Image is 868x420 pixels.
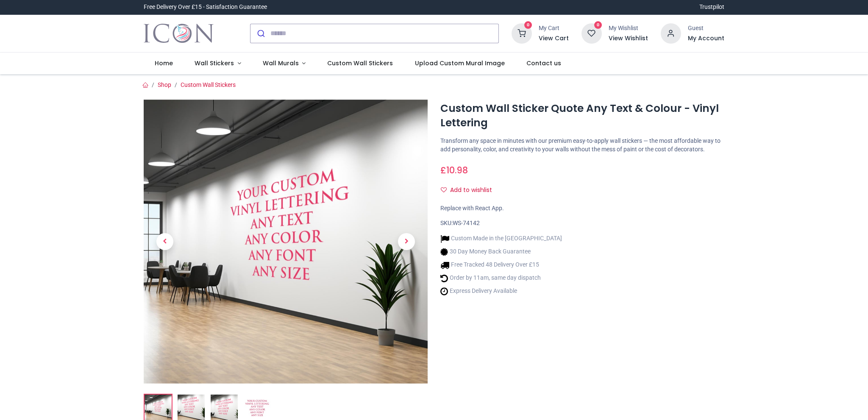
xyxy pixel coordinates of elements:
[440,261,562,270] li: Free Tracked 48 Delivery Over £15
[440,164,468,176] span: £
[440,101,724,131] h1: Custom Wall Sticker Quote Any Text & Colour - Vinyl Lettering
[441,187,447,193] i: Add to wishlist
[699,3,724,11] a: Trustpilot
[440,204,724,213] div: Replace with React App.
[526,59,561,67] span: Contact us
[398,233,415,250] span: Next
[155,59,173,67] span: Home
[252,53,317,75] a: Wall Murals
[440,234,562,243] li: Custom Made in the [GEOGRAPHIC_DATA]
[440,219,724,228] div: SKU:
[594,21,602,29] sup: 0
[688,34,724,43] a: My Account
[609,24,648,33] div: My Wishlist
[263,59,299,67] span: Wall Murals
[184,53,252,75] a: Wall Stickers
[524,21,532,29] sup: 0
[539,34,569,43] a: View Cart
[144,22,214,45] img: Icon Wall Stickers
[609,34,648,43] a: View Wishlist
[446,164,468,176] span: 10.98
[144,3,267,11] div: Free Delivery Over £15 - Satisfaction Guarantee
[415,59,505,67] span: Upload Custom Mural Image
[156,233,173,250] span: Previous
[581,29,602,36] a: 0
[440,248,562,256] li: 30 Day Money Back Guarantee
[144,142,186,341] a: Previous
[440,137,724,153] p: Transform any space in minutes with our premium easy-to-apply wall stickers — the most affordable...
[181,81,236,88] a: Custom Wall Stickers
[440,274,562,283] li: Order by 11am, same day dispatch
[453,220,480,226] span: WS-74142
[195,59,234,67] span: Wall Stickers
[144,22,214,45] a: Logo of Icon Wall Stickers
[250,24,270,43] button: Submit
[539,24,569,33] div: My Cart
[688,24,724,33] div: Guest
[385,142,428,341] a: Next
[144,100,428,384] img: Custom Wall Sticker Quote Any Text & Colour - Vinyl Lettering
[158,81,171,88] a: Shop
[440,287,562,296] li: Express Delivery Available
[512,29,532,36] a: 0
[327,59,393,67] span: Custom Wall Stickers
[440,183,499,197] button: Add to wishlistAdd to wishlist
